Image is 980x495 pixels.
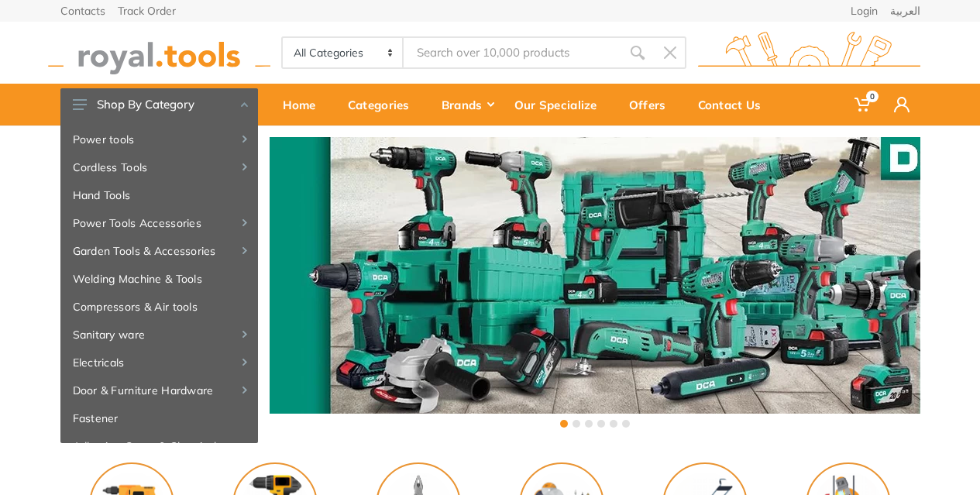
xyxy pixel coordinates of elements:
a: Home [272,84,337,125]
div: Categories [337,88,431,121]
div: Our Specialize [504,88,618,121]
a: Power tools [60,125,258,153]
a: Welding Machine & Tools [60,265,258,293]
a: Our Specialize [504,84,618,125]
select: Category [283,38,404,67]
div: Offers [618,88,687,121]
div: Home [272,88,337,121]
a: Electricals [60,349,258,376]
input: Site search [404,36,621,69]
a: Fastener [60,404,258,432]
a: Garden Tools & Accessories [60,237,258,265]
a: 0 [844,84,883,125]
a: Adhesive, Spray & Chemical [60,432,258,460]
span: 0 [866,91,879,102]
a: Hand Tools [60,181,258,209]
a: Door & Furniture Hardware [60,376,258,404]
img: royal.tools Logo [48,32,270,74]
img: royal.tools Logo [698,32,920,74]
div: Contact Us [687,88,782,121]
a: Login [851,5,878,16]
a: Contact Us [687,84,782,125]
a: العربية [890,5,920,16]
div: Brands [431,88,504,121]
a: Offers [618,84,687,125]
a: Cordless Tools [60,153,258,181]
a: Sanitary ware [60,321,258,349]
a: Track Order [118,5,176,16]
button: Shop By Category [60,88,258,121]
a: Compressors & Air tools [60,293,258,321]
a: Categories [337,84,431,125]
a: Contacts [60,5,105,16]
a: Power Tools Accessories [60,209,258,237]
